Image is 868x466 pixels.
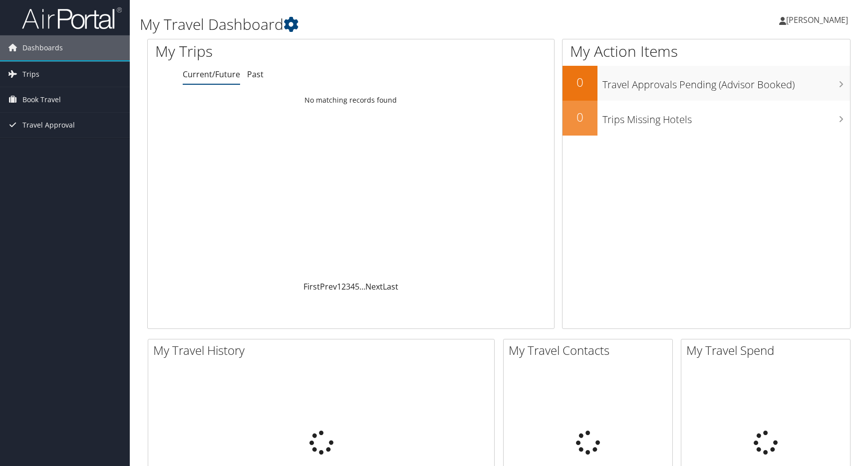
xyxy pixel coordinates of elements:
a: 3 [346,281,350,292]
span: [PERSON_NAME] [786,14,848,25]
a: 5 [355,281,359,292]
a: 4 [350,281,355,292]
h3: Travel Approvals Pending (Advisor Booked) [602,73,850,92]
h2: My Travel Contacts [509,342,672,359]
h1: My Travel Dashboard [140,14,618,35]
h2: My Travel History [153,342,494,359]
a: [PERSON_NAME] [779,5,858,35]
a: 2 [341,281,346,292]
a: 0Travel Approvals Pending (Advisor Booked) [563,66,850,101]
span: Travel Approval [22,113,75,138]
img: airportal-logo.png [22,6,122,30]
h1: My Action Items [563,41,850,62]
h2: 0 [563,74,597,91]
span: Book Travel [22,87,61,112]
h2: My Travel Spend [686,342,850,359]
h3: Trips Missing Hotels [602,108,850,127]
a: Last [383,281,398,292]
a: 1 [337,281,341,292]
a: Current/Future [183,69,240,80]
a: 0Trips Missing Hotels [563,101,850,136]
span: … [359,281,365,292]
a: First [303,281,320,292]
a: Past [247,69,264,80]
a: Next [365,281,383,292]
h2: 0 [563,109,597,126]
td: No matching records found [148,91,554,109]
span: Trips [22,62,39,87]
span: Dashboards [22,35,63,60]
h1: My Trips [155,41,377,62]
a: Prev [320,281,337,292]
